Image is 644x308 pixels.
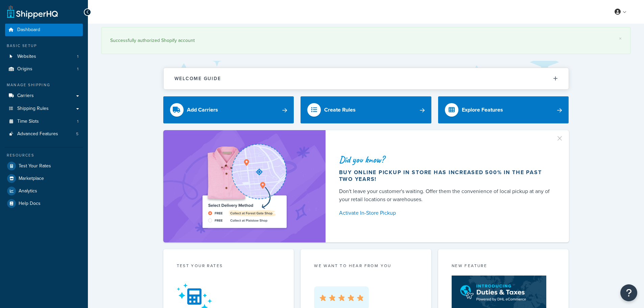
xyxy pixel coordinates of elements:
[5,160,83,172] a: Test Your Rates
[301,96,431,123] a: Create Rules
[5,63,83,75] li: Origins
[5,152,83,158] div: Resources
[177,263,281,270] div: Test your rates
[77,54,78,60] span: 1
[17,119,39,124] span: Time Slots
[314,263,418,269] p: we want to hear from you
[619,36,622,41] a: ×
[339,187,553,204] div: Don't leave your customer's waiting. Offer them the convenience of local pickup at any of your re...
[183,140,306,232] img: ad-shirt-map-b0359fc47e01cab431d101c4b569394f6a03f54285957d908178d52f29eb9668.png
[5,50,83,63] a: Websites1
[462,105,503,115] div: Explore Features
[324,105,356,115] div: Create Rules
[5,115,83,128] a: Time Slots1
[77,119,78,124] span: 1
[5,197,83,210] a: Help Docs
[174,76,221,81] h2: Welcome Guide
[620,284,637,301] button: Open Resource Center
[17,106,49,112] span: Shipping Rules
[19,188,37,194] span: Analytics
[77,66,78,72] span: 1
[5,128,83,140] a: Advanced Features5
[19,163,51,169] span: Test Your Rates
[5,172,83,185] a: Marketplace
[19,201,41,207] span: Help Docs
[5,128,83,140] li: Advanced Features
[438,96,569,123] a: Explore Features
[5,82,83,88] div: Manage Shipping
[76,131,78,137] span: 5
[17,66,32,72] span: Origins
[5,90,83,102] a: Carriers
[17,54,36,60] span: Websites
[5,24,83,36] a: Dashboard
[187,105,218,115] div: Add Carriers
[339,208,553,218] a: Activate In-Store Pickup
[5,102,83,115] a: Shipping Rules
[5,50,83,63] li: Websites
[5,115,83,128] li: Time Slots
[339,169,553,183] div: Buy online pickup in store has increased 500% in the past two years!
[5,63,83,75] a: Origins1
[163,96,294,123] a: Add Carriers
[110,36,622,45] div: Successfully authorized Shopify account
[452,263,555,270] div: New Feature
[19,176,44,182] span: Marketplace
[5,43,83,49] div: Basic Setup
[17,27,40,33] span: Dashboard
[164,68,569,89] button: Welcome Guide
[17,131,58,137] span: Advanced Features
[17,93,34,99] span: Carriers
[5,185,83,197] a: Analytics
[339,155,553,164] div: Did you know?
